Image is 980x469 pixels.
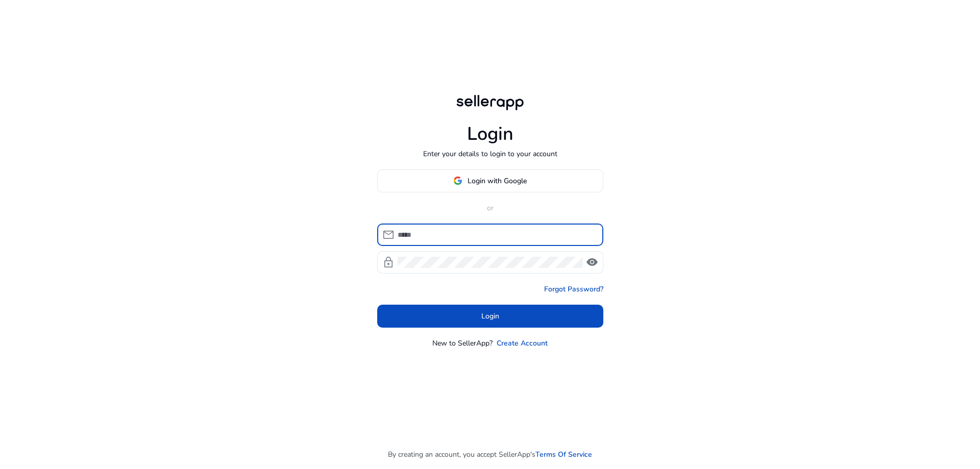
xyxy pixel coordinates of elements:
span: visibility [586,256,598,268]
h1: Login [467,123,513,145]
img: google-logo.svg [453,176,462,185]
button: Login [377,305,603,328]
p: Enter your details to login to your account [423,149,557,159]
a: Create Account [497,338,548,349]
span: lock [382,256,395,268]
span: mail [382,229,395,241]
span: Login [481,311,499,322]
a: Forgot Password? [544,284,603,294]
span: Login with Google [468,176,527,186]
a: Terms Of Service [535,449,592,460]
button: Login with Google [377,169,603,192]
p: or [377,203,603,213]
p: New to SellerApp? [432,338,493,349]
